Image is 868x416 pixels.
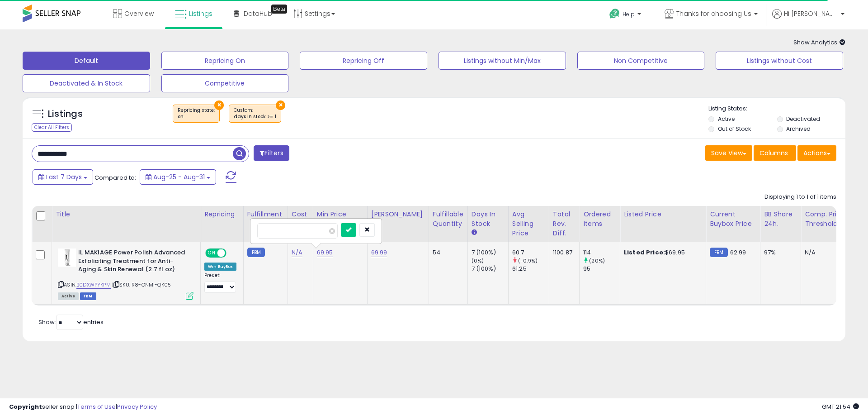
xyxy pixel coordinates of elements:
div: 60.7 [512,249,549,257]
div: seller snap | | [9,403,157,411]
div: $69.95 [624,249,699,257]
a: Hi [PERSON_NAME] [772,9,844,29]
span: Last 7 Days [46,172,82,182]
span: | SKU: R8-ONMI-QK05 [112,281,171,288]
div: Fulfillment [247,210,284,219]
div: 95 [583,265,620,273]
span: Repricing state : [178,107,215,120]
span: Thanks for choosing Us [676,9,751,18]
a: B0DXWPYKPM [76,281,111,289]
span: Columns [759,148,788,158]
span: Aug-25 - Aug-31 [153,172,205,182]
div: Preset: [204,273,236,293]
div: days in stock >= 1 [234,114,276,120]
i: Get Help [609,8,620,19]
button: Listings without Min/Max [439,52,566,70]
span: 62.99 [730,248,746,257]
span: Hi [PERSON_NAME] [784,9,838,18]
a: Privacy Policy [117,402,157,411]
div: 97% [764,249,794,257]
div: Fulfillable Quantity [433,210,464,229]
button: Listings without Cost [716,52,843,70]
span: ON [206,249,217,257]
span: Compared to: [94,173,136,182]
span: All listings currently available for purchase on Amazon [58,292,79,300]
a: 69.99 [371,248,387,257]
div: N/A [805,249,848,257]
a: Help [602,1,650,29]
p: Listing States: [708,105,845,113]
div: 1100.87 [553,249,572,257]
button: Filters [254,145,289,161]
label: Out of Stock [718,125,751,133]
a: N/A [292,248,302,257]
div: Min Price [317,210,363,219]
div: 7 (100%) [472,249,508,257]
div: 7 (100%) [472,265,508,273]
div: on [178,114,215,120]
span: 2025-09-8 21:54 GMT [822,402,859,411]
b: IL MAKIAGE Power Polish Advanced Exfoliating Treatment for Anti-Aging & Skin Renewal (2.7 fl oz) [78,249,188,276]
div: 114 [583,249,620,257]
small: Days In Stock. [472,229,477,237]
div: Title [56,210,197,219]
button: Columns [754,145,796,161]
span: Help [623,10,635,18]
b: Listed Price: [624,248,665,257]
div: Days In Stock [472,210,505,229]
span: Show: entries [38,318,104,326]
div: Listed Price [624,210,702,219]
label: Archived [786,125,811,133]
div: Total Rev. Diff. [553,210,576,238]
div: Ordered Items [583,210,616,229]
h5: Listings [48,108,83,120]
button: Default [23,52,150,70]
button: Aug-25 - Aug-31 [140,169,216,185]
strong: Copyright [9,402,42,411]
img: 319KO9-tPYL._SL40_.jpg [58,249,76,267]
button: Non Competitive [577,52,705,70]
a: Terms of Use [77,402,116,411]
div: Repricing [204,210,240,219]
div: 54 [433,249,461,257]
span: DataHub [244,9,272,18]
div: Comp. Price Threshold [805,210,851,229]
button: Last 7 Days [33,169,93,185]
span: Overview [124,9,154,18]
button: Competitive [161,74,289,92]
div: BB Share 24h. [764,210,797,229]
div: 61.25 [512,265,549,273]
label: Active [718,115,735,123]
span: Show Analytics [793,38,845,47]
button: Repricing Off [300,52,427,70]
small: FBM [247,248,265,257]
button: × [214,100,224,110]
button: Deactivated & In Stock [23,74,150,92]
small: FBM [710,248,727,257]
button: Save View [705,145,752,161]
span: Custom: [234,107,276,120]
span: Listings [189,9,212,18]
button: Actions [797,145,836,161]
div: Tooltip anchor [271,5,287,14]
small: (-0.9%) [518,257,538,264]
small: (20%) [589,257,605,264]
span: FBM [80,292,96,300]
label: Deactivated [786,115,820,123]
a: 69.95 [317,248,333,257]
div: Current Buybox Price [710,210,756,229]
small: (0%) [472,257,484,264]
div: Displaying 1 to 1 of 1 items [764,193,836,201]
div: Clear All Filters [32,123,72,132]
span: OFF [225,249,240,257]
div: Cost [292,210,309,219]
button: × [276,100,285,110]
div: Avg Selling Price [512,210,545,238]
div: [PERSON_NAME] [371,210,425,219]
div: Win BuyBox [204,263,236,271]
div: ASIN: [58,249,193,299]
button: Repricing On [161,52,289,70]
